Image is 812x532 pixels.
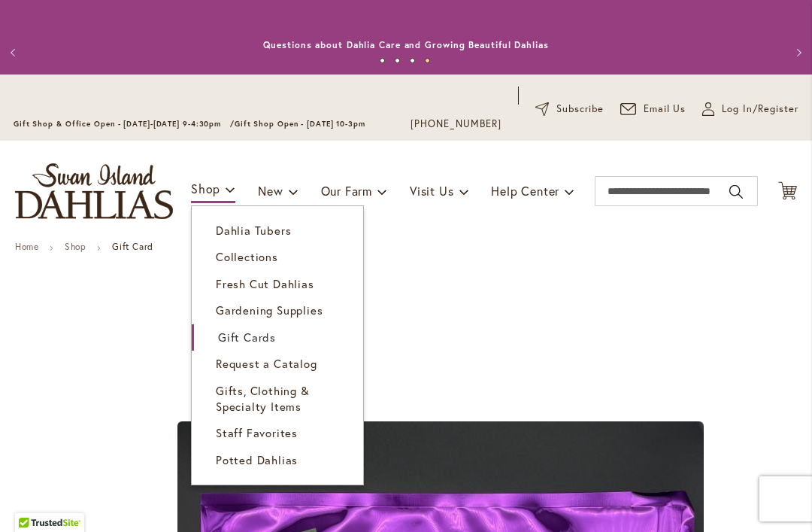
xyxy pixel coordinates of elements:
span: Collections [216,249,278,264]
span: Log In/Register [722,102,798,117]
a: [PHONE_NUMBER] [411,117,501,132]
button: 4 of 4 [425,58,430,63]
span: Email Us [644,102,686,117]
a: store logo [15,163,173,219]
span: Fresh Cut Dahlias [216,276,314,291]
span: Gifts, Clothing & Specialty Items [216,383,310,414]
span: Request a Catalog [216,356,317,371]
span: Gift Shop & Office Open - [DATE]-[DATE] 9-4:30pm / [14,119,235,129]
iframe: Launch Accessibility Center [11,479,53,521]
a: Shop [65,241,86,252]
a: Log In/Register [702,102,798,117]
span: Staff Favorites [216,425,298,440]
span: Gift Shop Open - [DATE] 10-3pm [235,119,365,129]
span: Gardening Supplies [216,302,323,318]
button: 3 of 4 [410,58,415,63]
span: Subscribe [556,102,604,117]
span: Potted Dahlias [216,452,298,467]
a: Email Us [620,102,686,117]
a: Home [15,241,38,252]
a: Gift Cards [192,324,363,351]
span: Shop [191,181,220,196]
a: Questions about Dahlia Care and Growing Beautiful Dahlias [263,39,548,50]
a: Subscribe [535,102,604,117]
span: New [258,183,283,199]
span: Visit Us [410,183,453,199]
span: Help Center [491,183,559,199]
button: 2 of 4 [395,58,400,63]
span: Dahlia Tubers [216,223,291,238]
strong: Gift Card [112,241,153,252]
button: 1 of 4 [380,58,385,63]
button: Next [782,38,812,68]
span: Our Farm [321,183,372,199]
